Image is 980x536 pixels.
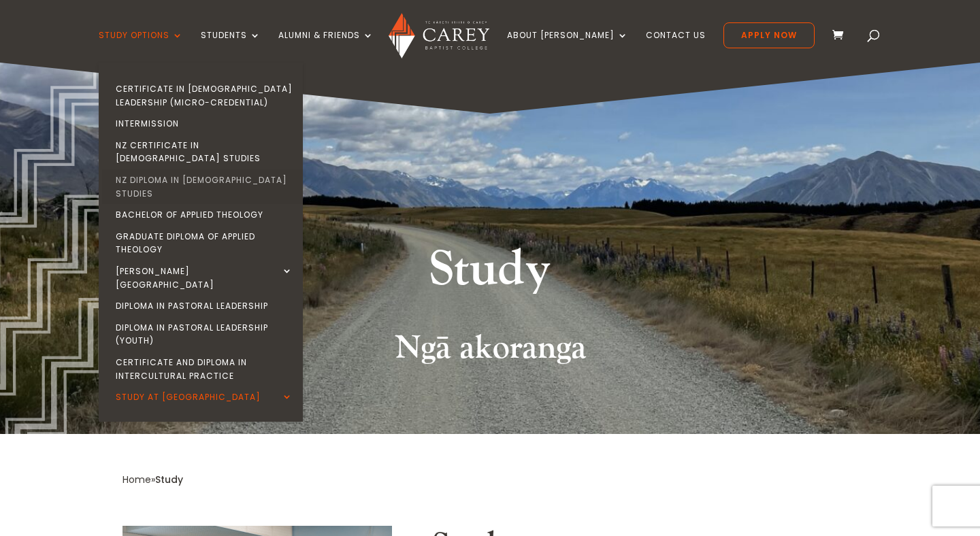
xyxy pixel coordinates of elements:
a: Students [201,31,261,63]
a: NZ Diploma in [DEMOGRAPHIC_DATA] Studies [102,169,306,204]
h1: Study [235,238,745,309]
a: NZ Certificate in [DEMOGRAPHIC_DATA] Studies [102,135,306,169]
a: Apply Now [723,22,815,48]
a: Contact Us [646,31,706,63]
a: Bachelor of Applied Theology [102,204,306,226]
a: Diploma in Pastoral Leadership [102,295,306,317]
a: Certificate and Diploma in Intercultural Practice [102,352,306,386]
a: Study Options [99,31,183,63]
a: [PERSON_NAME][GEOGRAPHIC_DATA] [102,261,306,295]
a: Home [122,473,151,486]
a: Diploma in Pastoral Leadership (Youth) [102,317,306,352]
a: About [PERSON_NAME] [507,31,628,63]
a: Certificate in [DEMOGRAPHIC_DATA] Leadership (Micro-credential) [102,78,306,113]
a: Graduate Diploma of Applied Theology [102,226,306,261]
span: » [122,473,183,486]
a: Alumni & Friends [278,31,374,63]
span: Study [155,473,183,486]
a: Study at [GEOGRAPHIC_DATA] [102,386,306,408]
img: Carey Baptist College [389,13,489,58]
a: Intermission [102,113,306,135]
h2: Ngā akoranga [122,329,857,375]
